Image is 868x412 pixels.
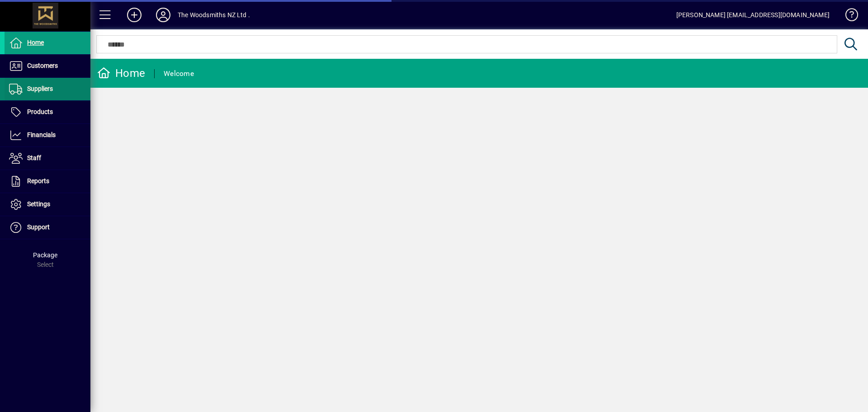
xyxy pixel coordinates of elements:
a: Support [5,216,90,239]
span: Support [27,223,50,231]
a: Customers [5,55,90,77]
button: Profile [149,7,178,23]
a: Staff [5,147,90,170]
a: Financials [5,124,90,147]
div: Welcome [164,66,194,81]
button: Add [120,7,149,23]
div: [PERSON_NAME] [EMAIL_ADDRESS][DOMAIN_NAME] [676,8,830,22]
div: Home [97,66,145,81]
span: Financials [27,131,56,138]
span: Package [33,251,57,259]
div: The Woodsmiths NZ Ltd . [178,8,250,22]
span: Reports [27,177,49,185]
span: Suppliers [27,85,53,92]
span: Home [27,39,44,46]
span: Customers [27,62,58,69]
a: Products [5,101,90,123]
a: Suppliers [5,78,90,100]
span: Settings [27,200,50,208]
a: Settings [5,193,90,216]
a: Reports [5,170,90,193]
span: Staff [27,154,41,161]
a: Knowledge Base [839,2,857,31]
span: Products [27,108,53,115]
